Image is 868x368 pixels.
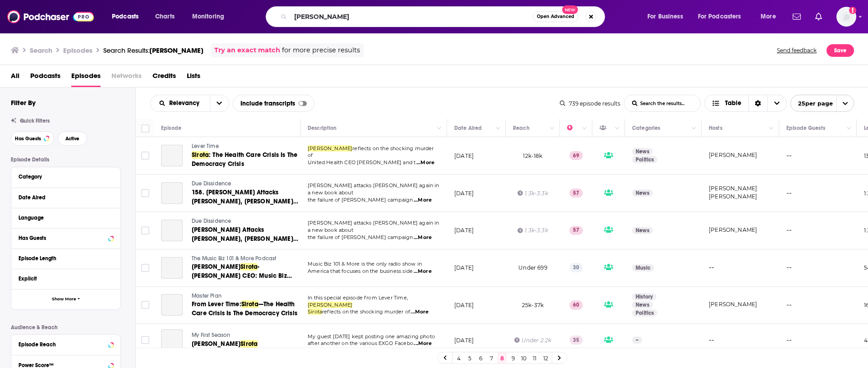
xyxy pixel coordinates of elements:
[141,152,149,160] span: Toggle select row
[836,7,856,27] img: User Profile
[18,194,107,201] div: Date Aired
[192,340,299,349] a: [PERSON_NAME]Sirota
[530,353,539,363] a: 11
[692,9,754,24] button: open menu
[533,11,578,22] button: Open AdvancedNew
[709,123,722,133] div: Hosts
[149,9,180,24] a: Charts
[210,95,229,111] button: open menu
[725,100,741,106] span: Table
[192,143,299,151] a: Lever Time
[308,340,413,346] span: after another on the various EXGO Facebo
[454,189,474,197] p: [DATE]
[688,123,699,134] button: Column Actions
[192,189,298,214] span: 158. [PERSON_NAME] Attacks [PERSON_NAME], [PERSON_NAME] Attacked,
[18,253,113,264] button: Episode Length
[519,353,528,363] a: 10
[493,123,503,134] button: Column Actions
[308,123,337,133] div: Description
[498,353,507,363] a: 8
[632,336,642,344] p: --
[547,123,558,134] button: Column Actions
[18,255,107,262] div: Episode Length
[141,189,149,197] span: Toggle select row
[569,189,583,198] p: 57
[141,301,149,309] span: Toggle select row
[849,7,856,14] svg: Add a profile image
[308,302,352,308] span: [PERSON_NAME]
[454,152,474,160] p: [DATE]
[844,123,854,134] button: Column Actions
[322,308,410,315] span: reflects on the shocking murder of
[514,336,552,344] div: Under 2.2k
[192,255,276,262] span: The Music Biz 101 & More Podcast
[11,324,121,331] p: Audience & Reach
[192,263,240,271] span: [PERSON_NAME]
[790,95,854,112] button: open menu
[569,226,583,235] p: 57
[786,123,825,133] div: Episode Guests
[240,340,258,348] span: Sirota
[18,174,107,180] div: Category
[766,123,777,134] button: Column Actions
[414,268,432,275] span: ...More
[791,97,833,110] span: 25 per page
[779,249,857,287] td: --
[20,118,50,124] span: Quick Filters
[434,123,445,134] button: Column Actions
[192,255,299,263] a: The Music Biz 101 & More Podcast
[308,159,416,166] span: United Health CEO [PERSON_NAME] and t
[812,9,826,24] a: Show notifications dropdown
[709,185,757,192] a: [PERSON_NAME]
[192,226,298,252] span: [PERSON_NAME] Attacks [PERSON_NAME], [PERSON_NAME] Attacked,
[612,123,623,134] button: Column Actions
[541,353,550,363] a: 12
[779,175,857,212] td: --
[71,69,101,87] span: Episodes
[30,69,60,87] a: Podcasts
[632,148,653,155] a: News
[414,340,432,347] span: ...More
[632,301,653,308] a: News
[291,9,533,24] input: Search podcasts, credits, & more...
[214,45,280,55] a: Try an exact match
[518,264,547,271] span: Under 699
[454,226,474,234] p: [DATE]
[454,123,482,133] div: Date Aired
[192,180,299,188] a: Due Dissidence
[537,14,574,19] span: Open Advanced
[11,131,54,146] button: Has Guests
[774,43,819,57] button: Send feedback
[454,264,474,271] p: [DATE]
[192,218,231,224] span: Due Dissidence
[562,5,578,14] span: New
[709,193,757,200] a: [PERSON_NAME]
[52,297,76,302] span: Show More
[11,69,19,87] span: All
[454,336,474,344] p: [DATE]
[411,308,429,316] span: ...More
[192,143,219,149] span: Lever Time
[454,301,474,309] p: [DATE]
[141,226,149,235] span: Toggle select row
[233,95,314,112] div: Include transcripts
[826,44,854,57] button: Save
[513,123,530,133] div: Reach
[151,100,210,106] button: open menu
[112,10,139,23] span: Podcasts
[308,294,408,301] span: In this special episode from Lever Time,
[779,137,857,175] td: --
[647,10,683,23] span: For Business
[111,69,142,87] span: Networks
[308,220,439,233] span: [PERSON_NAME] attacks [PERSON_NAME] again in a new book about
[567,123,580,133] div: Power Score
[169,100,203,106] span: Relevancy
[569,151,583,160] p: 69
[836,7,856,27] span: Logged in as juliahaav
[192,151,299,169] a: Sirota: The Health Care Crisis Is The Democracy Crisis
[308,234,413,240] span: the failure of [PERSON_NAME] campaign
[192,340,240,348] span: [PERSON_NAME]
[18,338,113,350] button: Episode Reach
[748,95,767,111] div: Sort Direction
